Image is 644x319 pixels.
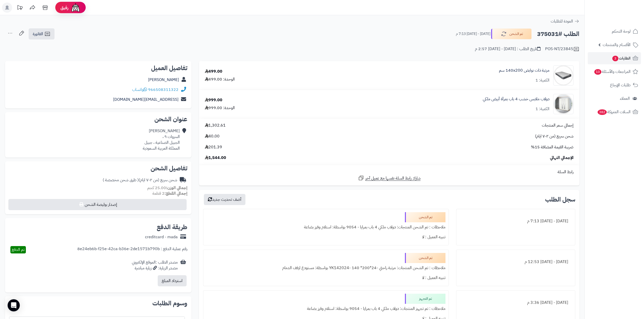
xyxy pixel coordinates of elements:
div: [DATE] - [DATE] 3:36 م [459,298,572,308]
div: 999.00 [205,97,222,103]
span: العودة للطلبات [551,18,573,24]
button: إصدار بوليصة الشحن [8,199,187,210]
h3: سجل الطلب [545,196,575,203]
a: دولاب ملابس خشب 4 باب بمرآة أبيض ملكي [483,96,549,102]
img: logo-2.png [610,4,639,14]
div: ملاحظات : تم الشحن المنتجات: دولاب ملكي 4 باب بمرايا - 9054 بواسطة: استلام وفرز بضاعة [206,222,445,232]
h2: وسوم الطلبات [9,300,187,306]
a: [PERSON_NAME] [148,77,179,83]
img: 1733065084-1-90x90.jpg [553,94,573,114]
span: لوحة التحكم [612,28,631,35]
span: 1,302.61 [205,123,226,128]
button: أضف تحديث جديد [204,194,245,205]
h2: تفاصيل العميل [9,65,187,71]
div: شحن سريع (من ٢-٧ ايام) [103,177,177,183]
a: لوحة التحكم [588,25,641,37]
small: [DATE] - [DATE] 7:13 م [456,31,490,36]
a: واتساب [132,87,147,93]
div: الوحدة: 499.00 [205,76,235,82]
div: [PERSON_NAME] السروات ٩ ، الجبيل الصناعية ، جبيل المملكة العربية السعودية [143,128,180,151]
div: الكمية: 1 [535,77,549,83]
strong: إجمالي القطع: [165,190,187,196]
h2: عنوان الشحن [9,116,187,122]
a: السلات المتروكة382 [588,106,641,118]
div: الوحدة: 999.00 [205,105,235,111]
button: استرداد المبلغ [158,275,187,286]
div: مصدر الزيارة: زيارة مباشرة [132,265,178,271]
div: Open Intercom Messenger [8,299,20,311]
button: تم الشحن [491,29,532,39]
span: الطلبات [612,55,631,62]
h2: الطلب #375031 [537,29,579,39]
span: الإجمالي النهائي [550,155,574,161]
a: تحديثات المنصة [13,3,26,14]
span: إجمالي سعر المنتجات [542,123,574,128]
span: الفاتورة [33,31,43,37]
div: رقم عملية الدفع : 8e24eb6b-f25e-42ca-b36e-2de1571b790b [77,246,187,253]
span: 10 [594,69,601,75]
span: العملاء [620,95,630,102]
div: ملاحظات : تم تجهيز المنتجات: دولاب ملكي 4 باب بمرايا - 9054 بواسطة: استلام وفرز بضاعة [206,304,445,314]
img: ai-face.png [70,3,81,13]
span: طلبات الإرجاع [610,82,631,89]
a: الطلبات3 [588,52,641,64]
a: العملاء [588,92,641,105]
div: تنبيه العميل : لا [206,273,445,283]
a: 966508311322 [148,87,178,93]
span: شارك رابط السلة نفسها مع عميل آخر [365,175,421,181]
a: الفاتورة [29,28,55,39]
strong: إجمالي الوزن: [166,185,187,191]
span: 3 [612,56,618,61]
span: شحن سريع (من ٢-٧ ايام) [535,133,574,139]
a: [EMAIL_ADDRESS][DOMAIN_NAME] [113,96,178,103]
h2: طريقة الدفع [157,224,187,230]
div: POS-NT/23845 [545,46,579,52]
span: ضريبة القيمة المضافة 15% [531,144,574,150]
span: الأقسام والمنتجات [603,41,631,48]
span: 382 [598,109,607,115]
a: شارك رابط السلة نفسها مع عميل آخر [358,175,421,181]
div: creditcard - mada [145,234,178,240]
a: طلبات الإرجاع [588,79,641,91]
div: رابط السلة [201,169,577,175]
h2: تفاصيل الشحن [9,165,187,171]
a: العودة للطلبات [551,18,579,24]
div: تم التجهيز [405,294,445,304]
small: 25.00 كجم [147,185,187,191]
a: مرتبة ذات نوابض 140x200 سم [499,68,549,73]
small: 2 قطعة [152,190,187,196]
div: تم الشحن [405,253,445,263]
a: المراجعات والأسئلة10 [588,66,641,78]
div: مصدر الطلب :الموقع الإلكتروني [132,260,178,271]
div: تاريخ الطلب : [DATE] - [DATE] 2:57 م [475,46,541,52]
div: ملاحظات : تم الشحن المنتجات: مرتبة راحتي -24*200* 140 -YK142024 بواسطة: مستودع ارفف الدمام [206,263,445,273]
span: المراجعات والأسئلة [594,68,631,75]
div: تنبيه العميل : لا [206,232,445,242]
span: 40.00 [205,133,220,139]
div: الكمية: 1 [535,106,549,112]
div: تم الشحن [405,212,445,222]
img: 1702551583-26-90x90.jpg [553,65,573,86]
span: تم الدفع [12,247,25,253]
div: 499.00 [205,69,222,74]
span: ( طرق شحن مخصصة ) [103,177,139,183]
span: 201.39 [205,144,222,150]
span: 1,544.00 [205,155,226,161]
span: السلات المتروكة [597,108,631,115]
span: رفيق [60,5,68,11]
div: [DATE] - [DATE] 12:53 م [459,257,572,267]
div: [DATE] - [DATE] 7:13 م [459,216,572,226]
